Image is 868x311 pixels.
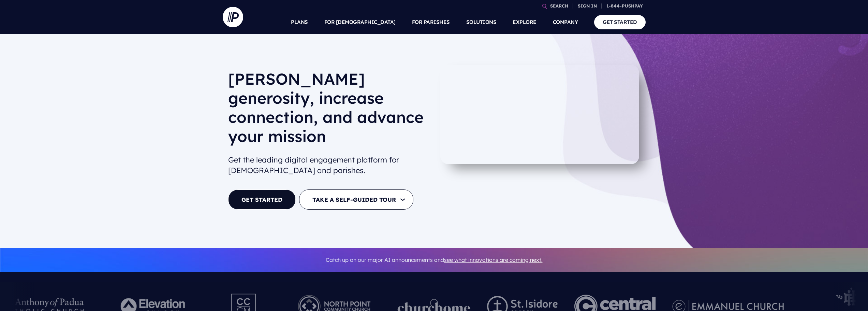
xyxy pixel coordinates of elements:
[299,189,413,210] button: TAKE A SELF-GUIDED TOUR
[412,10,450,34] a: FOR PARISHES
[228,69,429,151] h1: [PERSON_NAME] generosity, increase connection, and advance your mission
[466,10,497,34] a: SOLUTIONS
[513,10,536,34] a: EXPLORE
[291,10,308,34] a: PLANS
[444,256,543,263] a: see what innovations are coming next.
[228,252,640,268] p: Catch up on our major AI announcements and
[324,10,396,34] a: FOR [DEMOGRAPHIC_DATA]
[594,15,646,29] a: GET STARTED
[228,189,296,210] a: GET STARTED
[553,10,578,34] a: COMPANY
[228,152,429,179] h2: Get the leading digital engagement platform for [DEMOGRAPHIC_DATA] and parishes.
